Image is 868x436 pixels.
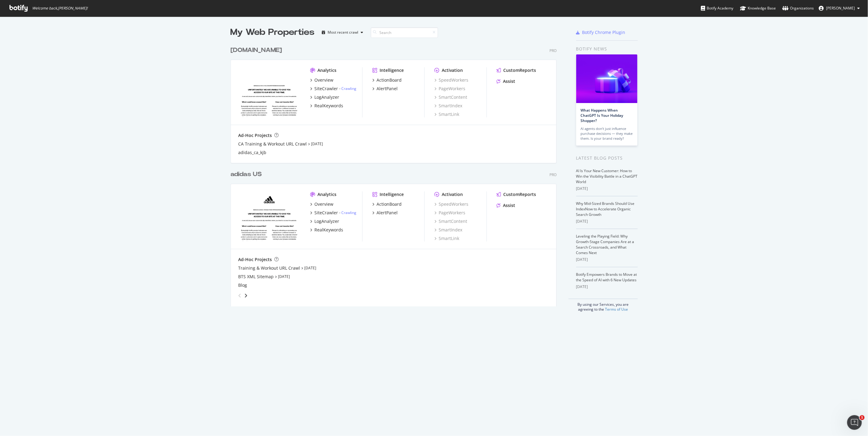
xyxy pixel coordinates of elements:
[503,67,536,73] div: CustomReports
[497,78,515,84] a: Assist
[341,210,356,215] a: Crawling
[238,257,272,263] div: Ad-Hoc Projects
[576,257,638,262] div: [DATE]
[434,94,467,100] a: SmartContent
[339,86,356,91] div: -
[371,27,438,38] input: Search
[314,201,333,207] div: Overview
[238,191,300,241] img: adidas.com/us
[434,227,462,233] a: SmartIndex
[236,291,244,301] div: angle-left
[310,94,339,100] a: LogAnalyzer
[434,218,467,224] a: SmartContent
[377,86,398,92] div: AlertPanel
[576,54,637,103] img: What Happens When ChatGPT Is Your Holiday Shopper?
[231,46,284,55] a: [DOMAIN_NAME]
[582,29,626,35] div: Botify Chrome Plugin
[339,210,356,215] div: -
[576,201,635,217] a: Why Mid-Sized Brands Should Use IndexNow to Accelerate Organic Search Growth
[503,191,536,198] div: CustomReports
[310,210,356,216] a: SiteCrawler- Crawling
[231,26,315,39] div: My Web Properties
[377,210,398,216] div: AlertPanel
[310,86,356,92] a: SiteCrawler- Crawling
[434,111,459,117] a: SmartLink
[311,141,323,146] a: [DATE]
[310,77,333,83] a: Overview
[442,191,463,198] div: Activation
[377,77,402,83] div: ActionBoard
[434,210,465,216] div: PageWorkers
[576,186,638,191] div: [DATE]
[814,3,865,13] button: [PERSON_NAME]
[576,219,638,224] div: [DATE]
[32,6,88,11] span: Welcome back, [PERSON_NAME] !
[860,415,865,420] span: 1
[497,202,515,209] a: Assist
[231,46,282,55] div: [DOMAIN_NAME]
[740,5,776,11] div: Knowledge Base
[238,67,300,117] img: adidas.ca
[434,201,468,207] a: SpeedWorkers
[314,77,333,83] div: Overview
[318,191,336,198] div: Analytics
[605,307,628,312] a: Terms of Use
[310,201,333,207] a: Overview
[231,170,264,179] a: adidas US
[503,202,515,209] div: Assist
[434,103,462,109] a: SmartIndex
[497,67,536,73] a: CustomReports
[238,141,307,147] div: CA Training & Workout URL Crawl
[847,415,862,430] iframe: Intercom live chat
[434,235,459,242] a: SmartLink
[380,191,404,198] div: Intelligence
[328,31,359,34] div: Most recent crawl
[372,77,402,83] a: ActionBoard
[238,282,247,288] a: Blog
[238,150,266,156] a: adidas_ca_kjb
[434,77,468,83] a: SpeedWorkers
[278,274,290,279] a: [DATE]
[576,155,638,161] div: Latest Blog Posts
[244,293,248,299] div: angle-right
[434,86,465,92] div: PageWorkers
[314,103,343,109] div: RealKeywords
[576,234,634,255] a: Leveling the Playing Field: Why Growth-Stage Companies Are at a Search Crossroads, and What Comes...
[550,172,557,177] div: Pro
[576,29,626,35] a: Botify Chrome Plugin
[377,201,402,207] div: ActionBoard
[310,103,343,109] a: RealKeywords
[238,132,272,139] div: Ad-Hoc Projects
[576,168,638,184] a: AI Is Your New Customer: How to Win the Visibility Battle in a ChatGPT World
[576,272,637,283] a: Botify Empowers Brands to Move at the Speed of AI with 6 New Updates
[497,191,536,198] a: CustomReports
[550,48,557,53] div: Pro
[310,218,339,224] a: LogAnalyzer
[314,218,339,224] div: LogAnalyzer
[310,227,343,233] a: RealKeywords
[783,5,814,11] div: Organizations
[372,86,398,92] a: AlertPanel
[231,170,262,179] div: adidas US
[341,86,356,91] a: Crawling
[576,46,638,52] div: Botify news
[581,108,623,123] a: What Happens When ChatGPT Is Your Holiday Shopper?
[304,265,316,271] a: [DATE]
[442,67,463,73] div: Activation
[238,274,274,280] a: BTS XML Sitemap
[238,265,300,271] a: Training & Workout URL Crawl
[231,39,562,306] div: grid
[314,86,338,92] div: SiteCrawler
[372,201,402,207] a: ActionBoard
